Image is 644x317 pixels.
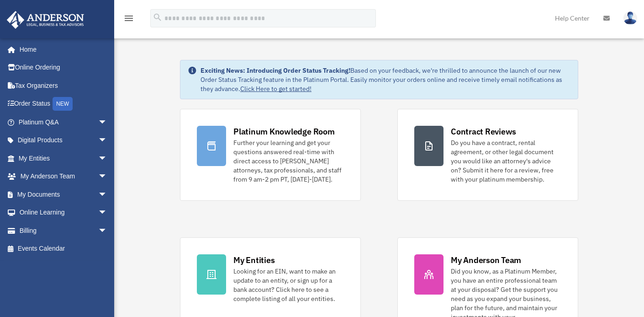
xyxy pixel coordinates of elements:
[6,221,121,240] a: Billingarrow_drop_down
[98,149,116,168] span: arrow_drop_down
[240,85,311,93] a: Click Here to get started!
[6,113,121,131] a: Platinum Q&Aarrow_drop_down
[53,97,73,111] div: NEW
[6,40,116,59] a: Home
[98,131,116,150] span: arrow_drop_down
[98,167,116,186] span: arrow_drop_down
[451,126,516,137] div: Contract Reviews
[153,12,163,22] i: search
[123,13,134,24] i: menu
[233,267,344,303] div: Looking for an EIN, want to make an update to an entity, or sign up for a bank account? Click her...
[98,204,116,222] span: arrow_drop_down
[233,254,274,266] div: My Entities
[201,66,350,75] strong: Exciting News: Introducing Order Status Tracking!
[6,185,121,204] a: My Documentsarrow_drop_down
[4,11,87,29] img: Anderson Advisors Platinum Portal
[123,16,134,24] a: menu
[6,95,121,113] a: Order StatusNEW
[233,138,344,184] div: Further your learning and get your questions answered real-time with direct access to [PERSON_NAM...
[6,59,121,77] a: Online Ordering
[98,113,116,132] span: arrow_drop_down
[180,109,361,201] a: Platinum Knowledge Room Further your learning and get your questions answered real-time with dire...
[397,109,578,201] a: Contract Reviews Do you have a contract, rental agreement, or other legal document you would like...
[6,240,121,258] a: Events Calendar
[98,221,116,240] span: arrow_drop_down
[451,254,521,266] div: My Anderson Team
[451,138,561,184] div: Do you have a contract, rental agreement, or other legal document you would like an attorney's ad...
[201,66,570,93] div: Based on your feedback, we're thrilled to announce the launch of our new Order Status Tracking fe...
[623,11,637,25] img: User Pic
[6,167,121,186] a: My Anderson Teamarrow_drop_down
[6,131,121,150] a: Digital Productsarrow_drop_down
[233,126,335,137] div: Platinum Knowledge Room
[98,185,116,204] span: arrow_drop_down
[6,204,121,222] a: Online Learningarrow_drop_down
[6,76,121,95] a: Tax Organizers
[6,149,121,167] a: My Entitiesarrow_drop_down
